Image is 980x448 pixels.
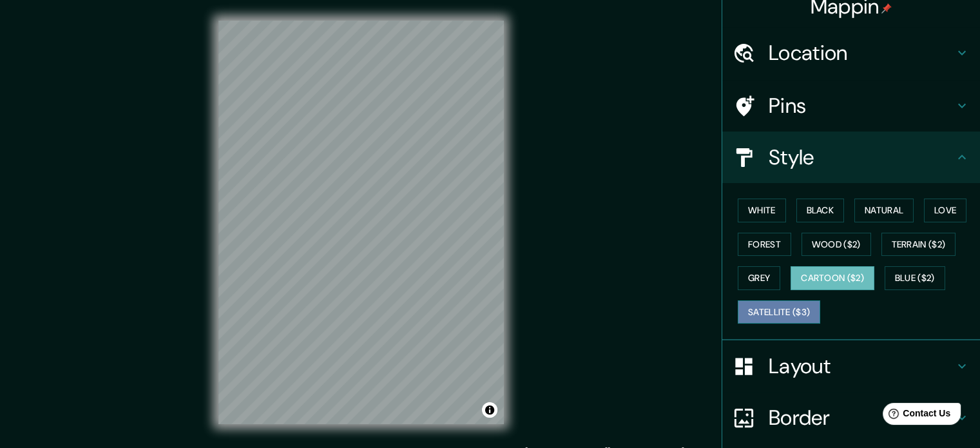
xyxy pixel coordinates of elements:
[738,233,791,257] button: Forest
[738,199,786,222] button: White
[802,233,871,257] button: Wood ($2)
[769,353,954,379] h4: Layout
[796,199,845,222] button: Black
[769,405,954,431] h4: Border
[865,398,966,434] iframe: Help widget launcher
[924,199,966,222] button: Love
[769,144,954,170] h4: Style
[769,93,954,119] h4: Pins
[722,27,980,79] div: Location
[791,266,874,290] button: Cartoon ($2)
[769,40,954,66] h4: Location
[854,199,914,222] button: Natural
[722,392,980,443] div: Border
[881,233,956,257] button: Terrain ($2)
[881,3,892,14] img: pin-icon.png
[482,402,497,418] button: Toggle attribution
[885,266,945,290] button: Blue ($2)
[218,21,504,424] canvas: Map
[722,131,980,183] div: Style
[722,80,980,131] div: Pins
[738,300,820,324] button: Satellite ($3)
[722,340,980,392] div: Layout
[738,266,780,290] button: Grey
